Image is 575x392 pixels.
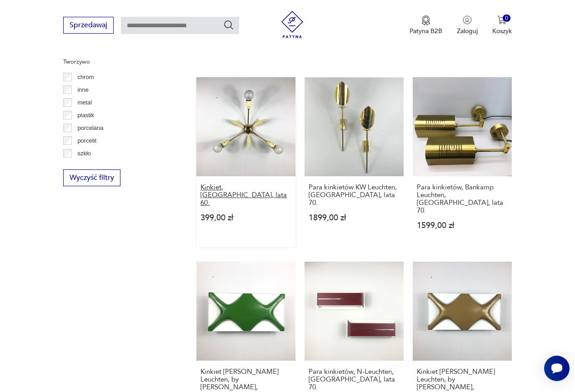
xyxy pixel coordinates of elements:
[457,27,478,35] p: Zaloguj
[417,184,508,214] h3: Para kinkietów, Bankamp Leuchten, [GEOGRAPHIC_DATA], lata 70.
[492,27,512,35] p: Koszyk
[63,23,114,29] a: Sprzedawaj
[77,85,89,95] p: inne
[305,77,404,247] a: Para kinkietów KW Leuchten, Niemcy, lata 70.Para kinkietów KW Leuchten, [GEOGRAPHIC_DATA], lata 7...
[410,27,442,35] p: Patyna B2B
[63,17,114,34] button: Sprzedawaj
[63,57,175,67] p: Tworzywo
[544,356,570,381] iframe: Smartsupp widget button
[200,184,291,207] h3: Kinkiet, [GEOGRAPHIC_DATA], lata 60.
[309,184,400,207] h3: Para kinkietów KW Leuchten, [GEOGRAPHIC_DATA], lata 70.
[413,77,512,247] a: Para kinkietów, Bankamp Leuchten, Niemcy, lata 70.Para kinkietów, Bankamp Leuchten, [GEOGRAPHIC_D...
[410,15,442,35] button: Patyna B2B
[417,222,508,229] p: 1599,00 zł
[77,136,96,146] p: porcelit
[421,15,430,25] img: Ikona medalu
[77,72,94,82] p: chrom
[309,214,400,222] p: 1899,00 zł
[457,15,478,35] button: Zaloguj
[492,15,512,35] button: 0Koszyk
[196,77,295,247] a: Kinkiet, Niemcy, lata 60.Kinkiet, [GEOGRAPHIC_DATA], lata 60.399,00 zł
[77,110,94,120] p: plastik
[77,149,91,159] p: szkło
[77,123,103,133] p: porcelana
[497,15,506,25] img: Ikona koszyka
[63,169,120,186] button: Wyczyść filtry
[503,15,510,22] div: 0
[309,368,400,391] h3: Para kinkietów, N-Leuchten, [GEOGRAPHIC_DATA], lata 70.
[200,214,291,222] p: 399,00 zł
[463,15,472,25] img: Ikonka użytkownika
[223,20,234,30] button: Szukaj
[410,15,442,35] a: Ikona medaluPatyna B2B
[279,11,306,38] img: Patyna - sklep z meblami i dekoracjami vintage
[77,98,92,108] p: metal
